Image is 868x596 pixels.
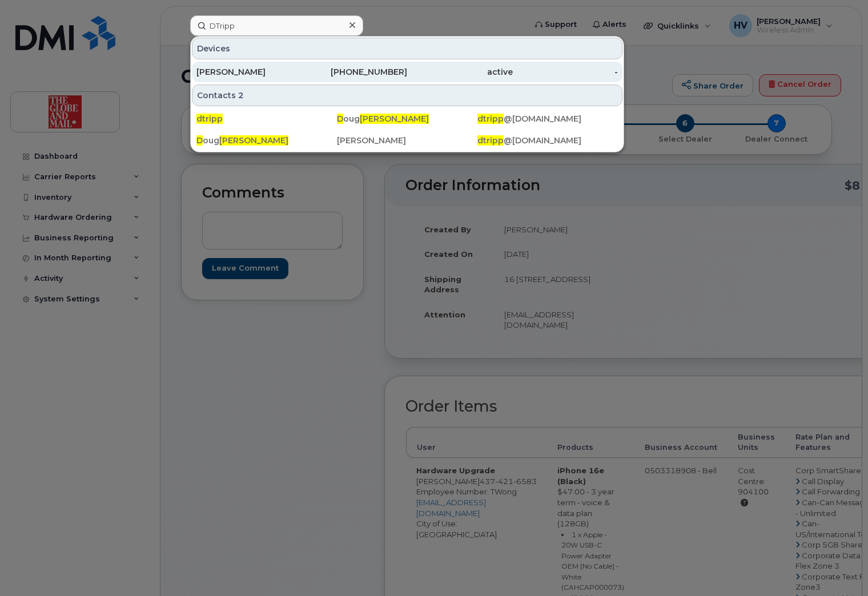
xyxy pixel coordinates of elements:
div: Devices [192,38,622,59]
div: oug [337,113,477,124]
div: @[DOMAIN_NAME] [477,135,618,146]
div: Contacts [192,84,622,106]
span: dtripp [196,114,223,124]
div: [PHONE_NUMBER] [302,66,408,78]
a: dtrippDoug[PERSON_NAME]dtripp@[DOMAIN_NAME] [192,108,622,129]
div: @[DOMAIN_NAME] [477,113,618,124]
span: 2 [238,90,244,101]
span: D [196,135,203,146]
a: [PERSON_NAME][PHONE_NUMBER]active- [192,62,622,82]
div: oug [196,135,337,146]
span: [PERSON_NAME] [219,135,288,146]
span: dtripp [477,114,504,124]
a: Doug[PERSON_NAME][PERSON_NAME]dtripp@[DOMAIN_NAME] [192,130,622,151]
div: - [513,66,618,78]
span: D [337,114,343,124]
span: [PERSON_NAME] [360,114,429,124]
div: active [407,66,513,78]
div: [PERSON_NAME] [196,66,302,78]
div: [PERSON_NAME] [337,135,477,146]
span: dtripp [477,135,504,146]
